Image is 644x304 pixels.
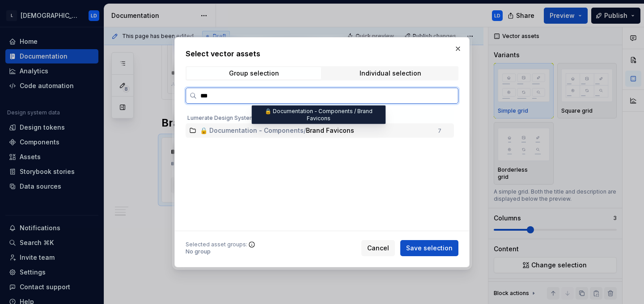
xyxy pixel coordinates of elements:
[186,241,247,248] div: Selected asset groups :
[361,240,395,256] button: Cancel
[252,106,386,124] div: 🔒 Documentation - Components / Brand Favicons
[229,70,279,77] div: Group selection
[306,126,354,135] span: Brand Favicons
[438,127,441,135] div: 7
[367,244,389,253] span: Cancel
[200,126,304,135] span: 🔒 Documentation - Components
[186,48,458,59] h2: Select vector assets
[406,244,453,253] span: Save selection
[304,126,306,135] span: /
[186,109,454,123] div: Lumerate Design System
[400,240,458,256] button: Save selection
[186,248,247,255] div: No group
[360,70,421,77] div: Individual selection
